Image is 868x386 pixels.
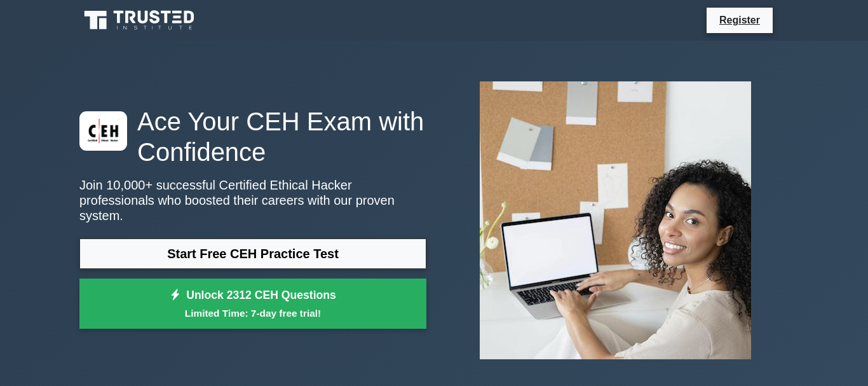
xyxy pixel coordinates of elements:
[79,279,426,329] a: Unlock 2312 CEH QuestionsLimited Time: 7-day free trial!
[95,306,410,321] small: Limited Time: 7-day free trial!
[79,238,426,269] a: Start Free CEH Practice Test
[79,177,426,223] p: Join 10,000+ successful Certified Ethical Hacker professionals who boosted their careers with our...
[79,106,426,167] h1: Ace Your CEH Exam with Confidence
[712,12,768,28] a: Register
